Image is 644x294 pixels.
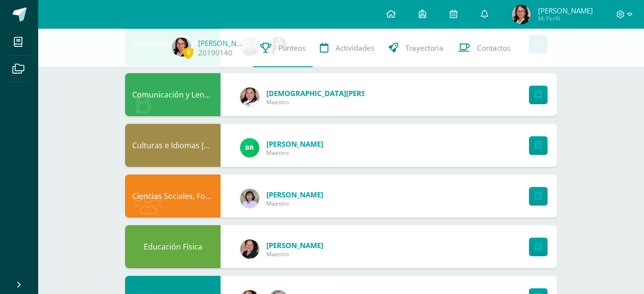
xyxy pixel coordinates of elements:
a: [PERSON_NAME] [266,139,323,149]
a: [PERSON_NAME] [266,240,323,250]
span: Mi Perfil [538,14,593,22]
img: 47e6e1a70019e806312baafca64e1eab.png [240,87,259,107]
a: [PERSON_NAME] [266,190,323,199]
img: d5ae8265d70505587aba956820927a80.png [512,5,531,24]
div: Ciencias Sociales, Formación Ciudadana e Interculturalidad [125,174,221,218]
span: Maestro [266,98,381,106]
span: 0 [183,46,193,58]
div: Culturas e Idiomas Mayas Garífuna y Xinka [125,124,221,167]
span: Trayectoria [405,43,443,53]
span: Maestro [266,250,323,258]
img: d5ae8265d70505587aba956820927a80.png [172,37,191,56]
span: Actividades [336,43,374,53]
span: Contactos [477,43,510,53]
div: Comunicación y Lenguaje, Idioma Español [125,73,221,116]
span: Punteos [278,43,306,53]
div: Educación Física [125,225,221,268]
img: 221af06ae4b1beedc67b65817a25a70d.png [240,240,259,259]
a: Contactos [451,29,517,67]
a: Punteos [253,29,313,67]
a: Actividades [313,29,381,67]
div: [PERSON_NAME] [228,165,282,174]
a: Trayectoria [381,29,451,67]
a: 20190140 [198,48,232,58]
a: [DEMOGRAPHIC_DATA][PERSON_NAME] [266,88,381,98]
span: Maestro [266,199,323,207]
img: cd3b6ff0841edef3ac860902c54fe78e.png [240,138,259,157]
a: [PERSON_NAME] [198,38,246,48]
span: [PERSON_NAME] [538,6,593,15]
img: aa0a622a90deac0f43b59f137ea3bd7a.png [240,189,259,208]
span: Maestro [266,149,323,157]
